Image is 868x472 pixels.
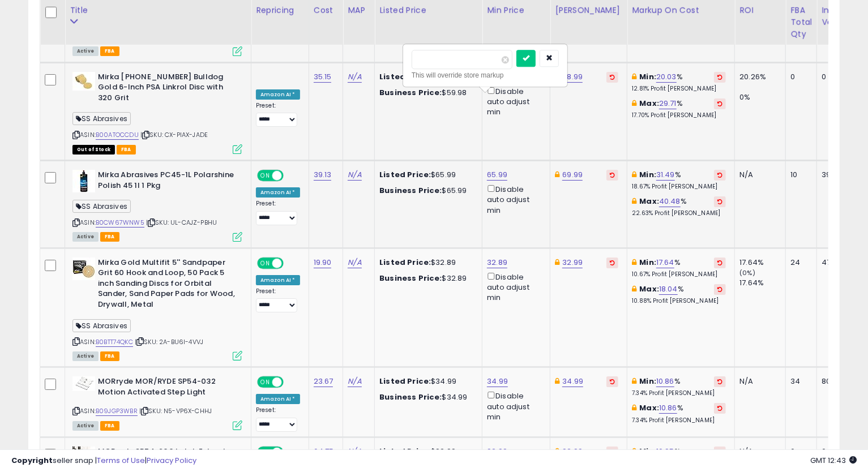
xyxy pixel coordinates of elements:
b: Listed Price: [379,376,431,387]
a: 40.48 [659,196,681,207]
i: Revert to store-level Dynamic Max Price [610,74,615,80]
div: $65.99 [379,186,473,196]
b: Max: [640,402,660,413]
a: N/A [348,376,361,387]
div: ROI [739,5,781,16]
span: ON [258,377,272,387]
div: % [632,98,726,119]
span: All listings currently available for purchase on Amazon [72,232,99,242]
div: N/A [739,376,777,387]
a: 58.99 [562,71,583,83]
div: Preset: [256,102,300,127]
div: FBA Total Qty [790,5,812,40]
div: Title [70,5,246,16]
a: N/A [348,71,361,83]
a: 34.99 [487,376,508,387]
span: FBA [100,232,119,242]
i: Revert to store-level Min Markup [717,172,722,178]
div: $34.99 [379,392,473,402]
div: 24 [790,258,808,268]
a: 34.99 [562,376,583,387]
div: 0 [822,72,850,82]
a: 18.04 [659,284,678,295]
span: All listings currently available for purchase on Amazon [72,421,99,431]
div: $59.99 [379,72,473,82]
div: % [632,403,726,424]
i: This overrides the store level min markup for this listing [632,171,636,178]
div: ASIN: [72,72,242,153]
a: 69.99 [562,169,583,181]
b: Max: [640,284,660,294]
b: Min: [640,376,657,387]
a: B0CW67WNW5 [96,218,144,228]
img: 4160y-lJHQL._SL40_.jpg [72,72,95,91]
span: | SKU: UL-CAJZ-PBHU [146,218,217,227]
div: 17.64% [739,278,785,288]
b: Min: [640,257,657,268]
a: 19.90 [314,257,332,268]
div: 17.64% [739,258,785,268]
div: % [632,196,726,217]
b: Mirka [PHONE_NUMBER] Bulldog Gold 6-Inch PSA Linkrol Disc with 320 Grit [98,72,236,106]
div: Cost [314,5,339,16]
span: | SKU: CX-PIAX-JADE [140,130,208,139]
div: Preset: [256,288,300,313]
div: 10 [790,170,808,180]
img: 31x60C6rHeL._SL40_.jpg [72,170,95,192]
div: % [632,284,726,305]
b: Max: [640,98,660,109]
a: 17.64 [656,257,674,268]
p: 10.88% Profit [PERSON_NAME] [632,297,726,305]
b: Max: [640,196,660,207]
b: Business Price: [379,185,442,196]
div: Inv. value [822,5,854,28]
a: 20.03 [656,71,677,83]
i: Revert to store-level Dynamic Max Price [610,172,615,178]
i: This overrides the store level min markup for this listing [632,73,636,80]
span: All listings currently available for purchase on Amazon [72,46,99,56]
span: All listings currently available for purchase on Amazon [72,351,99,361]
b: Mirka Abrasives PC45-1L Polarshine Polish 45 1l 1 Pkg [98,170,236,194]
div: seller snap | | [11,456,196,466]
div: % [632,376,726,397]
a: 65.99 [487,169,507,181]
div: % [632,170,726,191]
b: Business Price: [379,273,442,284]
span: OFF [282,171,300,181]
div: Disable auto adjust min [487,389,541,422]
a: 10.86 [659,402,677,414]
div: [PERSON_NAME] [555,5,622,16]
i: This overrides the store level Dynamic Max Price for this listing [555,171,559,178]
p: 7.34% Profit [PERSON_NAME] [632,417,726,424]
span: SS Abrasives [72,112,131,125]
a: 31.49 [656,169,675,181]
span: OFF [282,377,300,387]
p: 10.67% Profit [PERSON_NAME] [632,271,726,278]
p: 7.34% Profit [PERSON_NAME] [632,389,726,397]
div: 34 [790,376,808,387]
i: This overrides the store level max markup for this listing [632,100,636,107]
span: 2025-10-10 12:43 GMT [810,455,857,466]
div: 0% [739,92,785,102]
a: N/A [348,169,361,181]
b: Business Price: [379,87,442,98]
span: OFF [282,258,300,268]
a: N/A [348,257,361,268]
a: 10.86 [656,376,674,387]
span: FBA [117,145,136,155]
a: 32.99 [562,257,583,268]
b: MORryde MOR/RYDE SP54-032 Motion Activated Step Light [98,376,236,400]
b: Min: [640,169,657,180]
img: 41dlkwMzOKL._SL40_.jpg [72,258,95,280]
img: 31r3xxDlQAL._SL40_.jpg [72,376,95,391]
div: Disable auto adjust min [487,183,541,216]
i: Revert to store-level Min Markup [717,74,722,80]
div: 391.30 [822,170,850,180]
b: Listed Price: [379,71,431,82]
div: Amazon AI * [256,275,300,285]
div: Min Price [487,5,545,16]
span: FBA [100,351,119,361]
strong: Copyright [11,455,53,466]
p: 22.63% Profit [PERSON_NAME] [632,209,726,217]
span: FBA [100,421,119,431]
